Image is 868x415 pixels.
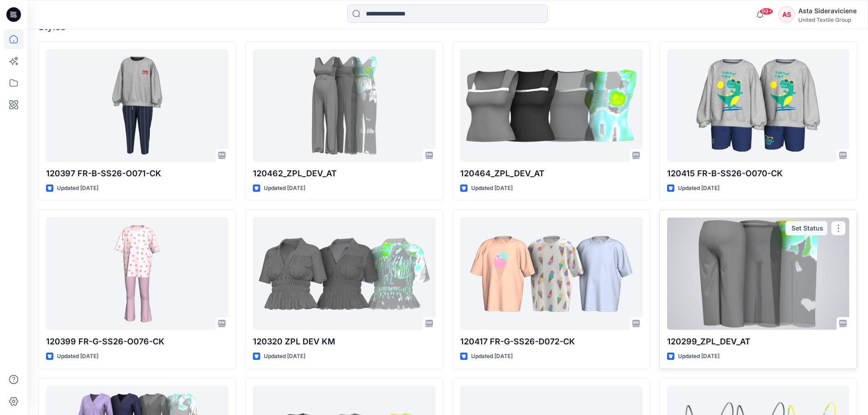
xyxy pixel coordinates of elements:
[460,335,642,348] p: 120417 FR-G-SS26-D072-CK
[264,184,305,193] p: Updated [DATE]
[264,352,305,361] p: Updated [DATE]
[46,49,228,162] a: 120397 FR-B-SS26-O071-CK
[57,184,98,193] p: Updated [DATE]
[253,217,435,330] a: 120320 ZPL DEV KM
[760,8,773,15] span: 99+
[678,352,719,361] p: Updated [DATE]
[460,217,642,330] a: 120417 FR-G-SS26-D072-CK
[667,49,849,162] a: 120415 FR-B-SS26-O070-CK
[460,49,642,162] a: 120464_ZPL_DEV_AT
[798,5,857,16] div: Asta Sideraviciene
[46,217,228,330] a: 120399 FR-G-SS26-O076-CK
[778,6,795,23] div: AS
[253,49,435,162] a: 120462_ZPL_DEV_AT
[253,167,435,180] p: 120462_ZPL_DEV_AT
[471,352,513,361] p: Updated [DATE]
[471,184,513,193] p: Updated [DATE]
[46,167,228,180] p: 120397 FR-B-SS26-O071-CK
[46,335,228,348] p: 120399 FR-G-SS26-O076-CK
[798,16,857,23] div: United Textile Group
[667,167,849,180] p: 120415 FR-B-SS26-O070-CK
[667,335,849,348] p: 120299_ZPL_DEV_AT
[678,184,719,193] p: Updated [DATE]
[57,352,98,361] p: Updated [DATE]
[667,217,849,330] a: 120299_ZPL_DEV_AT
[460,167,642,180] p: 120464_ZPL_DEV_AT
[253,335,435,348] p: 120320 ZPL DEV KM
